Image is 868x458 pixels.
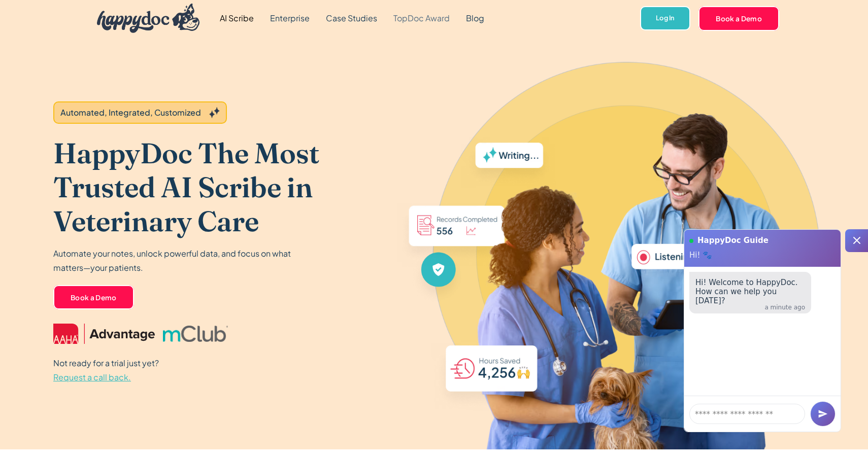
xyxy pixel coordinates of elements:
[163,326,228,342] img: mclub logo
[53,246,297,275] p: Automate your notes, unlock powerful data, and focus on what matters—your patients.
[698,6,779,30] a: Book a Demo
[60,107,201,119] div: Automated, Integrated, Customized
[53,372,131,382] span: Request a call back.
[53,136,396,238] h1: HappyDoc The Most Trusted AI Scribe in Veterinary Care
[53,324,155,344] img: AAHA Advantage logo
[89,1,199,36] a: home
[97,4,199,33] img: HappyDoc Logo: A happy dog with his ear up, listening.
[209,107,220,118] img: Grey sparkles.
[640,6,690,31] a: Log In
[53,356,159,384] p: Not ready for a trial just yet?
[53,285,134,309] a: Book a Demo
